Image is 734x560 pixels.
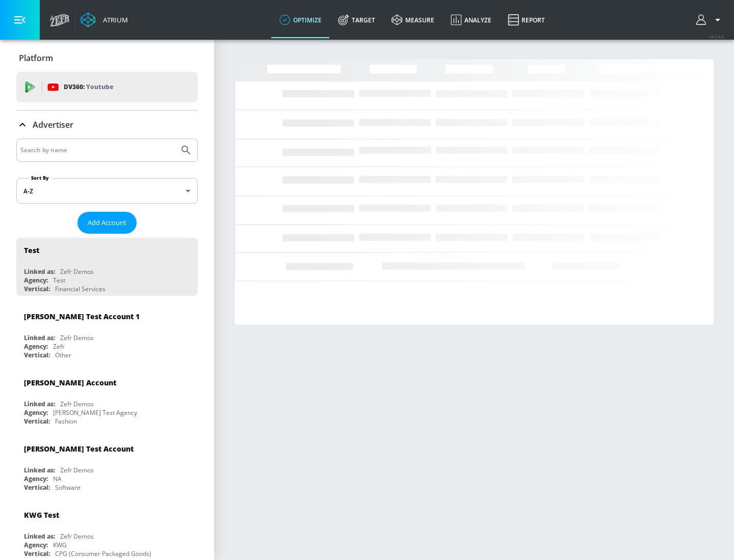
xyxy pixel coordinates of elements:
[60,267,94,276] div: Zefr Demos
[16,238,198,296] div: TestLinked as:Zefr DemosAgency:TestVertical:Financial Services
[24,333,55,342] div: Linked as:
[64,81,113,93] p: DV360:
[24,342,48,351] div: Agency:
[60,333,94,342] div: Zefr Demos
[24,483,50,492] div: Vertical:
[19,52,53,64] p: Platform
[16,436,198,494] div: [PERSON_NAME] Test AccountLinked as:Zefr DemosAgency:NAVertical:Software
[53,342,65,351] div: Zefr
[16,304,198,362] div: [PERSON_NAME] Test Account 1Linked as:Zefr DemosAgency:ZefrVertical:Other
[88,217,126,229] span: Add Account
[20,144,175,157] input: Search by name
[55,549,151,558] div: CPG (Consumer Packaged Goods)
[53,474,62,483] div: NA
[55,351,71,359] div: Other
[24,510,59,520] div: KWG Test
[16,44,198,72] div: Platform
[33,119,73,130] p: Advertiser
[24,312,140,321] div: [PERSON_NAME] Test Account 1
[24,532,55,541] div: Linked as:
[24,541,48,549] div: Agency:
[24,276,48,285] div: Agency:
[383,2,442,38] a: measure
[81,12,128,27] a: Atrium
[24,444,134,454] div: [PERSON_NAME] Test Account
[53,408,137,417] div: [PERSON_NAME] Test Agency
[55,483,81,492] div: Software
[29,175,51,181] label: Sort By
[55,285,106,293] div: Financial Services
[53,541,67,549] div: KWG
[60,400,94,408] div: Zefr Demos
[24,267,55,276] div: Linked as:
[500,2,553,38] a: Report
[24,417,50,426] div: Vertical:
[330,2,383,38] a: Target
[24,549,50,558] div: Vertical:
[16,178,198,204] div: A-Z
[710,34,724,39] span: v 4.24.0
[271,2,330,38] a: optimize
[24,245,39,255] div: Test
[16,370,198,428] div: [PERSON_NAME] AccountLinked as:Zefr DemosAgency:[PERSON_NAME] Test AgencyVertical:Fashion
[16,110,198,139] div: Advertiser
[77,212,137,234] button: Add Account
[24,285,50,293] div: Vertical:
[99,15,128,24] div: Atrium
[53,276,65,285] div: Test
[24,466,55,474] div: Linked as:
[24,408,48,417] div: Agency:
[55,417,77,426] div: Fashion
[24,400,55,408] div: Linked as:
[24,474,48,483] div: Agency:
[442,2,500,38] a: Analyze
[16,72,198,102] div: DV360: Youtube
[24,351,50,359] div: Vertical:
[60,466,94,474] div: Zefr Demos
[60,532,94,541] div: Zefr Demos
[24,378,116,387] div: [PERSON_NAME] Account
[86,81,113,92] p: Youtube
